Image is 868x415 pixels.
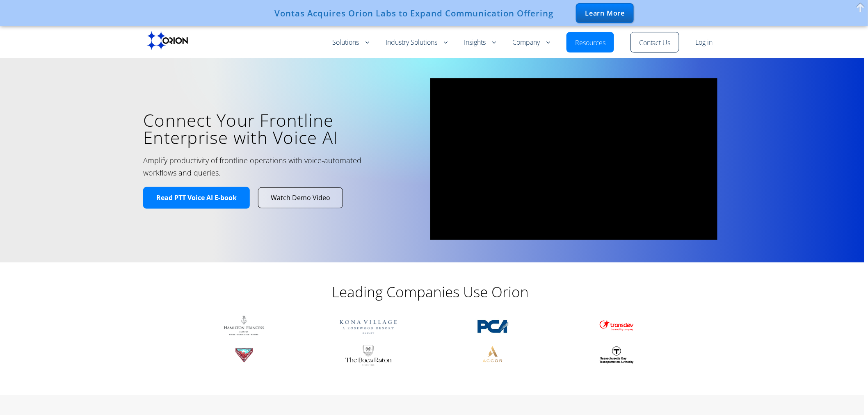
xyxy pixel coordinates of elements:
[332,38,369,48] a: Solutions
[430,78,717,240] iframe: vimeo Video Player
[512,38,550,48] a: Company
[464,38,496,48] a: Insights
[156,194,237,202] span: Read PTT Voice AI E-book
[696,38,713,48] a: Log in
[143,154,389,179] h2: Amplify productivity of frontline operations with voice-automated workflows and queries.
[721,321,868,415] iframe: Chat Widget
[275,8,554,18] div: Vontas Acquires Orion Labs to Expand Communication Offering
[266,283,594,301] h2: Leading Companies Use Orion
[258,188,343,208] a: Watch Demo Video
[639,38,671,48] a: Contact Us
[576,3,634,23] div: Learn More
[143,187,250,209] a: Read PTT Voice AI E-book
[147,31,188,50] img: Orion labs Black logo
[575,38,605,48] a: Resources
[143,112,418,146] h1: Connect Your Frontline Enterprise with Voice AI
[386,38,448,48] a: Industry Solutions
[271,194,330,202] span: Watch Demo Video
